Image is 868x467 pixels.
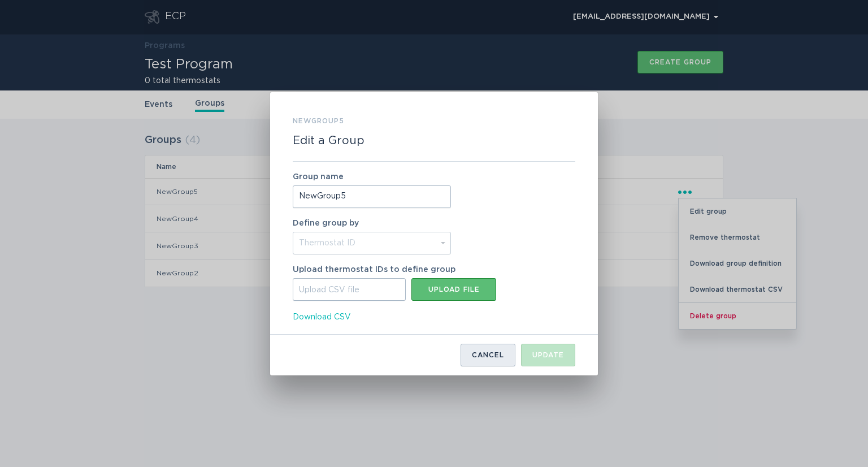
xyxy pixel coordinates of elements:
div: Upload CSV file [293,278,406,301]
h2: Edit a Group [293,134,364,148]
div: Upload file [417,286,491,293]
div: Edit group [270,92,598,375]
label: Upload thermostat IDs to define group [293,266,455,274]
span: Download CSV [293,311,351,323]
label: Define group by [293,219,359,227]
div: Cancel [472,352,504,358]
button: Upload CSV file [411,278,496,301]
button: Update [521,344,575,366]
h3: NewGroup5 [293,115,344,127]
div: Update [532,352,564,358]
label: Group name [293,173,451,181]
button: Cancel [461,344,515,366]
